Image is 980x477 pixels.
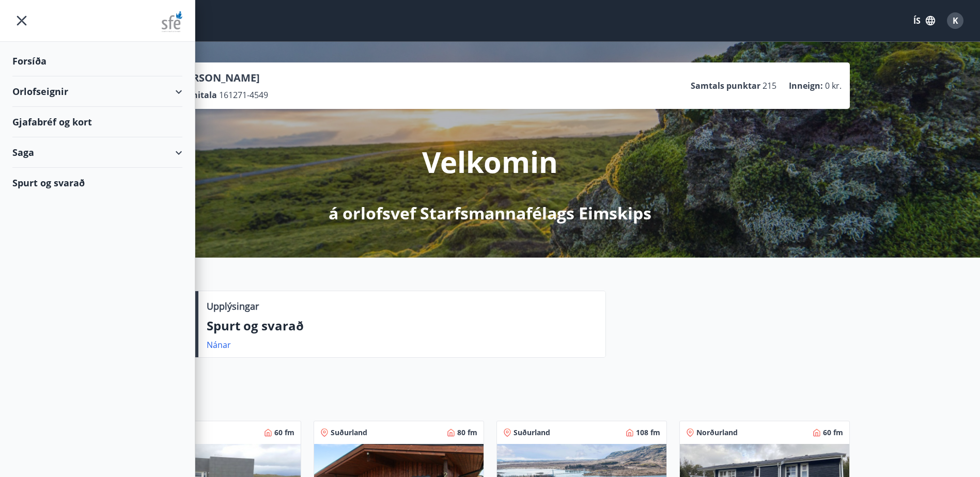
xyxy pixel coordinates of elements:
span: 60 fm [823,427,843,438]
span: K [953,15,958,26]
span: Norðurland [696,427,738,438]
span: Suðurland [331,427,367,438]
div: Spurt og svarað [12,168,182,198]
span: 108 fm [636,427,660,438]
button: menu [12,11,31,30]
p: Spurt og svarað [207,317,597,335]
span: 60 fm [274,427,294,438]
span: 0 kr. [825,80,842,91]
p: Kennitala [176,89,217,101]
div: Gjafabréf og kort [12,107,182,137]
p: Velkomin [422,142,558,181]
div: Orlofseignir [12,76,182,107]
span: Suðurland [514,427,550,438]
p: á orlofsvef Starfsmannafélags Eimskips [329,202,651,225]
p: Samtals punktar [691,80,760,91]
span: 161271-4549 [219,89,268,101]
button: K [943,8,968,33]
div: Forsíða [12,46,182,76]
span: 80 fm [457,427,477,438]
a: Nánar [207,339,231,351]
p: Inneign : [789,80,823,91]
p: [PERSON_NAME] [176,71,268,85]
p: Upplýsingar [207,299,259,313]
div: Saga [12,137,182,168]
img: union_logo [162,11,182,32]
span: 215 [763,80,776,91]
button: ÍS [908,11,941,30]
